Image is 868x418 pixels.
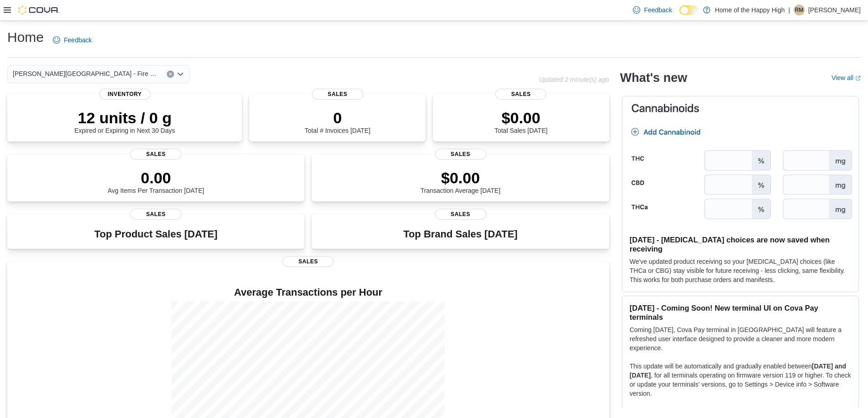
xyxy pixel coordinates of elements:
span: Feedback [64,35,92,45]
h1: Home [7,28,44,46]
div: Transaction Average [DATE] [421,169,501,194]
span: Feedback [644,5,672,15]
p: | [788,5,790,15]
span: Sales [435,209,486,220]
p: 12 units / 0 g [74,109,175,127]
p: Updated 2 minute(s) ago [539,76,609,83]
a: View allExternal link [832,74,861,81]
div: Total # Invoices [DATE] [305,109,370,134]
p: 0 [305,109,370,127]
p: [PERSON_NAME] [808,5,861,15]
input: Dark Mode [679,5,699,15]
div: Avg Items Per Transaction [DATE] [108,169,204,194]
img: Cova [18,5,59,15]
div: Roberta Mortimer [794,5,805,15]
p: Coming [DATE], Cova Pay terminal in [GEOGRAPHIC_DATA] will feature a refreshed user interface des... [630,325,851,353]
span: Inventory [99,89,150,100]
button: Clear input [167,71,174,78]
span: Sales [130,149,181,160]
h3: Top Brand Sales [DATE] [403,229,518,240]
span: [PERSON_NAME][GEOGRAPHIC_DATA] - Fire & Flower [13,68,158,79]
button: Open list of options [177,71,184,78]
a: Feedback [629,1,675,19]
h4: Average Transactions per Hour [15,287,602,298]
p: This update will be automatically and gradually enabled between , for all terminals operating on ... [630,362,851,398]
div: Total Sales [DATE] [494,109,547,134]
p: Home of the Happy High [715,5,785,15]
a: Feedback [49,31,95,49]
div: Expired or Expiring in Next 30 Days [74,109,175,134]
p: We've updated product receiving so your [MEDICAL_DATA] choices (like THCa or CBG) stay visible fo... [630,257,851,284]
h3: [DATE] - Coming Soon! New terminal UI on Cova Pay terminals [630,303,851,322]
h3: [DATE] - [MEDICAL_DATA] choices are now saved when receiving [630,235,851,253]
h2: What's new [620,71,687,85]
h3: Top Product Sales [DATE] [94,229,217,240]
p: $0.00 [421,169,501,187]
span: Sales [282,256,334,267]
span: RM [795,5,804,15]
p: 0.00 [108,169,204,187]
span: Sales [495,89,546,100]
span: Sales [130,209,181,220]
span: Sales [435,149,486,160]
span: Sales [312,89,363,100]
svg: External link [855,76,861,81]
p: $0.00 [494,109,547,127]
